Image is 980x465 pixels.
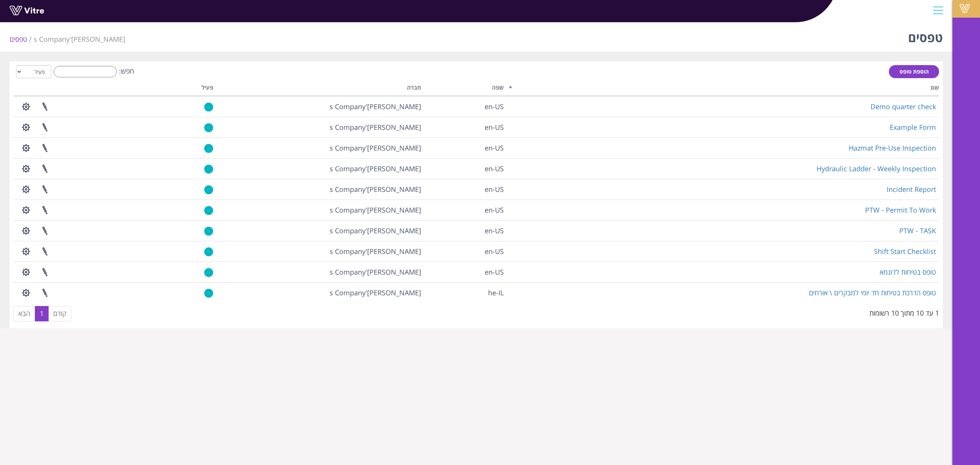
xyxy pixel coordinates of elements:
[330,205,421,214] span: 409
[874,247,936,256] a: Shift Start Checklist
[330,247,421,256] span: 409
[330,226,421,235] span: 409
[204,206,213,215] img: yes
[204,102,213,112] img: yes
[204,164,213,174] img: yes
[216,82,424,96] th: חברה
[424,200,507,220] td: en-US
[204,226,213,236] img: yes
[54,66,117,77] input: חפש:
[204,144,213,153] img: yes
[424,282,507,303] td: he-IL
[869,305,939,318] div: 1 עד 10 מתוך 10 רשומות
[889,65,939,78] a: הוספת טופס
[809,288,936,297] a: טופס הדרכת בטיחות חד יומי למבקרים \ אורחים
[10,34,34,44] li: טפסים
[887,185,936,194] a: Incident Report
[330,143,421,152] span: 409
[424,158,507,179] td: en-US
[424,220,507,241] td: en-US
[899,226,936,235] a: PTW - TASK
[330,164,421,173] span: 409
[424,179,507,200] td: en-US
[900,68,929,75] span: הוספת טופס
[48,306,71,321] a: קודם
[890,123,936,132] a: Example Form
[330,102,421,111] span: 409
[880,267,936,277] a: טופס בטיחות לדוגמא
[908,19,943,52] h1: טפסים
[13,306,35,321] a: הבא
[507,82,939,96] th: שם: activate to sort column descending
[424,241,507,262] td: en-US
[330,185,421,194] span: 409
[330,288,421,297] span: 409
[424,117,507,138] td: en-US
[849,143,936,152] a: Hazmat Pre-Use Inspection
[424,96,507,117] td: en-US
[424,262,507,282] td: en-US
[330,123,421,132] span: 409
[204,288,213,298] img: yes
[424,82,507,96] th: שפה
[204,123,213,133] img: yes
[204,185,213,195] img: yes
[35,306,49,321] a: 1
[424,138,507,158] td: en-US
[157,82,217,96] th: פעיל
[817,164,936,173] a: Hydraulic Ladder - Weekly Inspection
[330,267,421,277] span: 409
[204,268,213,277] img: yes
[204,247,213,257] img: yes
[865,205,936,214] a: PTW - Permit To Work
[871,102,936,111] a: Demo quarter check
[34,34,125,44] span: 409
[51,66,134,77] label: חפש:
